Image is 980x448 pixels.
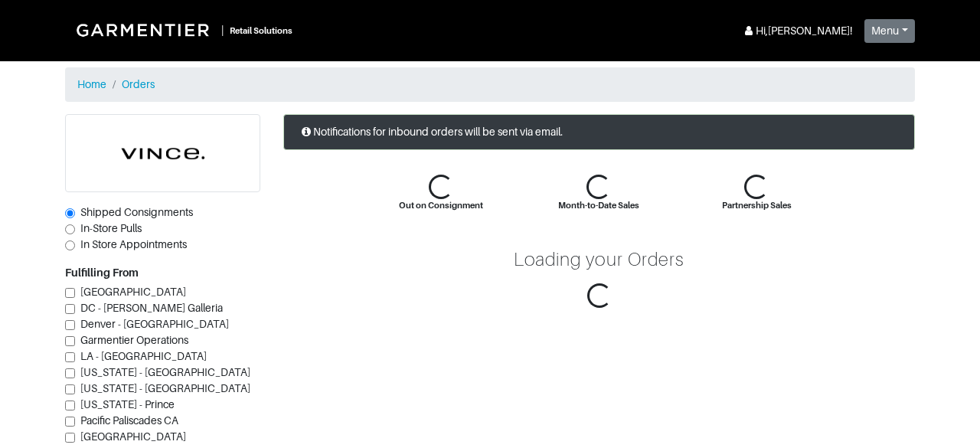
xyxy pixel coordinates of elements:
label: Fulfilling From [65,265,139,281]
span: [GEOGRAPHIC_DATA] [80,430,186,443]
input: DC - [PERSON_NAME] Galleria [65,304,75,314]
span: Pacific Paliscades CA [80,414,178,427]
div: Loading your Orders [514,249,684,271]
span: Denver - [GEOGRAPHIC_DATA] [80,318,229,330]
span: DC - [PERSON_NAME] Galleria [80,302,223,314]
small: Retail Solutions [230,26,292,35]
input: LA - [GEOGRAPHIC_DATA] [65,352,75,362]
input: [GEOGRAPHIC_DATA] [65,433,75,443]
span: LA - [GEOGRAPHIC_DATA] [80,350,207,362]
button: Menu [864,19,915,43]
input: Denver - [GEOGRAPHIC_DATA] [65,320,75,330]
span: [US_STATE] - [GEOGRAPHIC_DATA] [80,382,250,394]
span: [US_STATE] - Prince [80,398,175,410]
a: |Retail Solutions [65,12,299,47]
span: In-Store Pulls [80,222,142,234]
input: Garmentier Operations [65,336,75,346]
input: [GEOGRAPHIC_DATA] [65,288,75,298]
div: | [221,22,224,38]
input: Pacific Paliscades CA [65,417,75,427]
input: In-Store Pulls [65,224,75,234]
span: Shipped Consignments [80,206,193,218]
div: Out on Consignment [399,199,483,212]
div: Notifications for inbound orders will be sent via email. [283,114,915,150]
input: In Store Appointments [65,240,75,250]
input: [US_STATE] - Prince [65,401,75,410]
a: Home [77,78,106,90]
span: [GEOGRAPHIC_DATA] [80,286,186,298]
input: [US_STATE] - [GEOGRAPHIC_DATA] [65,368,75,378]
div: Partnership Sales [722,199,792,212]
img: Garmentier [68,15,221,44]
span: [US_STATE] - [GEOGRAPHIC_DATA] [80,366,250,378]
div: Month-to-Date Sales [558,199,639,212]
span: Garmentier Operations [80,334,188,346]
img: cyAkLTq7csKWtL9WARqkkVaF.png [66,115,260,191]
nav: breadcrumb [65,67,915,102]
input: Shipped Consignments [65,208,75,218]
span: In Store Appointments [80,238,187,250]
input: [US_STATE] - [GEOGRAPHIC_DATA] [65,384,75,394]
div: Hi, [PERSON_NAME] ! [742,23,852,39]
a: Orders [122,78,155,90]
